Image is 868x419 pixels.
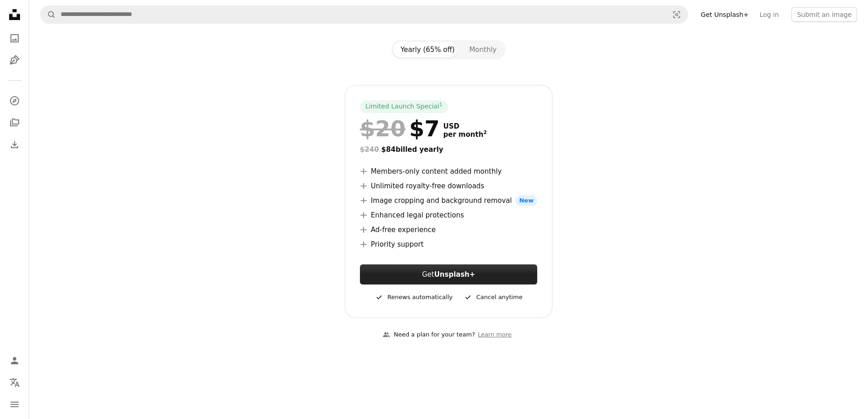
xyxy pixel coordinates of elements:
a: Home — Unsplash [5,5,24,26]
li: Ad-free experience [360,224,537,235]
button: Monthly [462,42,504,57]
div: Renews automatically [375,292,452,303]
a: Download History [5,135,24,154]
div: Limited Launch Special [360,100,448,113]
div: Cancel anytime [463,292,522,303]
a: Collections [5,114,24,132]
button: Yearly (65% off) [393,42,462,57]
sup: 1 [439,102,442,107]
button: GetUnsplash+ [360,264,537,285]
button: Menu [5,395,24,414]
li: Members-only content added monthly [360,166,537,177]
a: Learn more [475,327,514,342]
a: 2 [482,130,489,139]
a: Log in [754,7,784,22]
span: $240 [360,145,379,154]
a: Explore [5,92,24,110]
div: $7 [360,117,440,140]
a: Get Unsplash+ [695,7,754,22]
li: Unlimited royalty-free downloads [360,181,537,191]
div: Need a plan for your team? [383,330,475,340]
button: Visual search [666,6,688,23]
a: Photos [5,29,24,47]
li: Priority support [360,239,537,250]
sup: 2 [483,129,487,135]
button: Language [5,373,24,392]
span: New [515,195,537,206]
strong: Unsplash+ [434,270,475,279]
a: 1 [437,102,444,111]
button: Search Unsplash [41,6,56,23]
button: Submit an image [791,7,857,22]
a: Log in / Sign up [5,352,24,370]
span: per month [443,130,487,139]
span: $20 [360,117,406,140]
li: Enhanced legal protections [360,210,537,221]
form: Find visuals sitewide [40,5,688,24]
div: $84 billed yearly [360,144,537,155]
a: Illustrations [5,51,24,69]
span: USD [443,122,487,130]
li: Image cropping and background removal [360,195,537,206]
